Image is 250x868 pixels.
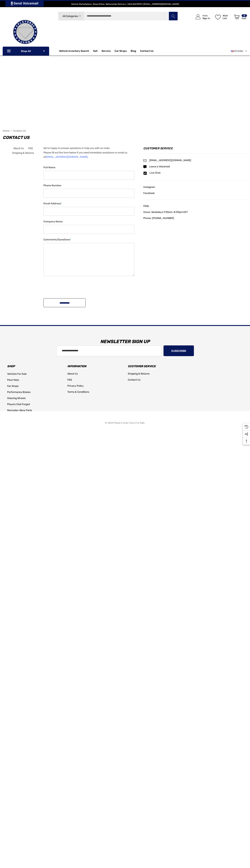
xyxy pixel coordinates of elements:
[128,378,140,381] span: Contact Us
[43,201,134,206] label: Email Address
[143,192,155,195] span: Facebook
[143,191,247,196] a: Facebook
[215,15,221,20] svg: Wish List
[67,378,72,381] span: FAQ
[143,204,149,208] span: FAQs
[3,129,9,132] a: Home
[191,11,212,23] a: Sign in
[43,279,98,293] iframe: reCAPTCHA
[164,345,194,356] button: Subscribe
[143,146,247,154] h4: Customer Service
[71,3,179,5] span: Vehicle Marketplace. Shop Online. Nationwide Delivery. | 404.602.9593 | [EMAIL_ADDRESS][DOMAIN_NAME]
[93,49,98,53] span: Sell
[234,14,239,19] svg: Review Your Cart
[43,237,134,242] label: Comments/Questions
[149,159,191,162] span: [EMAIL_ADDRESS][DOMAIN_NAME]
[7,397,26,400] span: Steering Wheels
[245,432,248,436] svg: Social Media
[7,364,62,369] h3: Shop
[67,390,89,393] span: Terms & Conditions
[128,364,183,369] h3: Customer Service
[43,146,134,159] p: We're happy to answer questions or help you with an order. Please fill out the form below if you ...
[150,171,160,174] a: Live Chat
[13,129,26,132] a: Contact Us
[7,372,27,375] span: Vehicles For Sale
[7,391,31,394] span: Performance Brakes
[7,371,27,377] a: Vehicles For Sale
[67,377,72,383] a: FAQ
[3,134,247,141] h1: Contact Us
[143,211,188,214] span: Hours: Weekdays 9:00am-8:00pm EST
[143,171,147,175] svg: Icon Email
[102,49,111,53] a: Service
[115,49,127,53] span: Car Wraps
[11,1,13,5] img: PjwhLS0gR2VuZXJhdG9yOiBHcmF2aXQuaW8gLS0+PHN2ZyB4bWxucz0iaHR0cDovL3d3dy53My5vcmcvMjAwMC9zdmciIHhtb...
[67,371,78,377] a: About Us
[243,440,250,443] svg: Top
[150,171,160,174] span: Live Chat
[13,146,24,151] a: About Us
[169,12,178,21] button: Search
[128,372,150,375] span: Shipping & Returns
[67,372,78,375] span: About Us
[7,403,30,406] span: Players Club Forged
[7,385,19,388] span: Car Wraps
[7,395,26,401] a: Steering Wheels
[67,364,122,369] h3: Information
[7,407,32,413] a: Mercedes-Benz Parts
[67,389,89,395] a: Terms & Conditions
[202,14,210,17] p: Hello
[149,159,191,162] a: [EMAIL_ADDRESS][DOMAIN_NAME]
[7,14,43,50] img: Players Club | Cars For Sale
[115,48,131,55] a: Car Wraps
[143,216,247,221] a: Phone: [PHONE_NUMBER]
[245,425,248,429] svg: Recently Viewed
[43,165,134,170] label: Full Name
[63,15,78,18] span: All Categories
[7,378,19,381] span: Floor Mats
[223,14,232,20] p: Wish List
[43,219,134,224] label: Company Name
[7,389,31,395] a: Performance Brakes
[140,49,154,53] a: Contact Us
[149,165,170,168] a: Leave a Voicemail
[143,210,247,214] a: Hours: Weekdays 9:00am-8:00pm EST
[131,49,136,53] a: Blog
[202,17,210,20] p: Sign In
[7,401,30,407] a: Players Club Forged
[242,17,247,20] p: Cart
[232,11,247,25] a: Cart with 0 items
[143,159,147,162] svg: Icon Email
[43,50,45,52] svg: Icon Arrow Down
[143,185,247,189] a: Instagram
[231,48,247,55] a: USD
[7,377,19,383] a: Floor Mats
[149,165,170,168] span: Leave a Voicemail
[28,146,33,151] a: FAQ
[4,336,246,347] h3: Newsletter Sign Up
[7,383,19,389] a: Car Wraps
[3,47,49,56] p: Shop All
[12,151,34,155] a: Shipping & Returns
[67,384,84,387] span: Privacy Policy
[143,217,174,220] span: Phone: [PHONE_NUMBER]
[143,165,147,168] svg: Icon Email
[7,49,12,53] svg: Icon Line
[143,204,247,208] a: FAQs
[13,147,24,150] span: About Us
[46,155,88,158] a: [EMAIL_ADDRESS][DOMAIN_NAME]
[79,15,81,18] svg: Icon Arrow Down
[43,183,134,188] label: Phone Number
[7,409,32,412] span: Mercedes-Benz Parts
[143,186,155,189] span: Instagram
[59,49,89,53] a: Vehicle Inventory Search
[3,128,247,134] nav: Breadcrumb
[58,12,84,21] a: All Categories Icon Arrow Down Icon Arrow Up
[28,147,33,150] span: FAQ
[128,371,150,377] a: Shipping & Returns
